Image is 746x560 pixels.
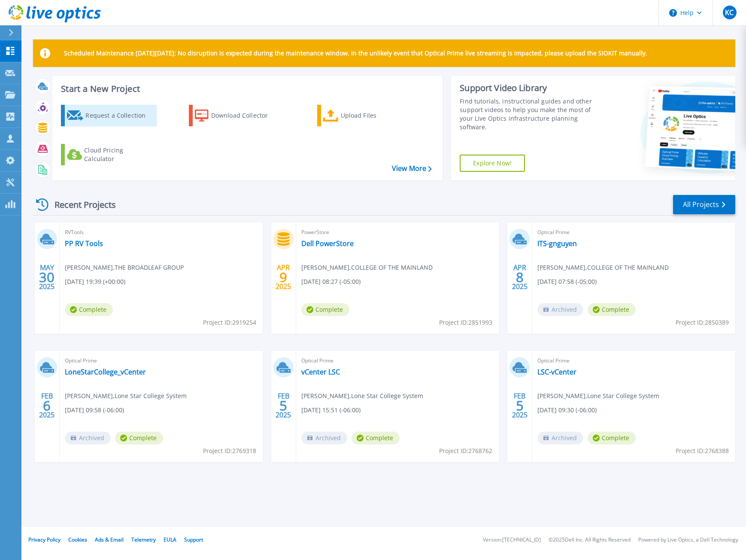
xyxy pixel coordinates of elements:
div: MAY 2025 [39,262,55,293]
span: Complete [301,303,349,316]
span: Complete [352,432,400,444]
p: Scheduled Maintenance [DATE][DATE]: No disruption is expected during the maintenance window. In t... [64,50,647,57]
span: Complete [588,303,636,316]
a: Cookies [68,536,87,543]
div: Upload Files [341,107,409,124]
span: Optical Prime [537,356,730,365]
span: Optical Prime [537,228,730,237]
span: [PERSON_NAME] , THE BROADLEAF GROUP [65,263,184,272]
span: KC [725,9,734,16]
span: 6 [43,402,51,409]
span: 9 [279,274,287,281]
a: Telemetry [131,536,156,543]
span: 5 [516,402,524,409]
a: Request a Collection [61,105,157,126]
a: Dell PowerStore [301,239,354,248]
span: [PERSON_NAME] , COLLEGE OF THE MAINLAND [301,263,433,272]
a: Privacy Policy [28,536,61,543]
span: [PERSON_NAME] , COLLEGE OF THE MAINLAND [537,263,669,272]
span: [DATE] 09:58 (-06:00) [65,405,124,415]
span: Complete [65,303,113,316]
span: Project ID: 2850389 [676,318,729,327]
div: Download Collector [211,107,280,124]
span: Archived [301,432,347,444]
div: Request a Collection [85,107,154,124]
span: 30 [39,274,55,281]
div: APR 2025 [512,262,528,293]
span: Archived [537,303,583,316]
li: Version: [TECHNICAL_ID] [483,537,541,543]
span: Optical Prime [65,356,258,365]
a: Cloud Pricing Calculator [61,144,157,165]
span: [PERSON_NAME] , Lone Star College System [301,391,423,401]
a: vCenter LSC [301,368,340,376]
div: APR 2025 [275,262,291,293]
a: Download Collector [189,105,285,126]
li: © 2025 Dell Inc. All Rights Reserved [549,537,631,543]
div: FEB 2025 [39,390,55,421]
div: Recent Projects [33,194,127,215]
span: 5 [279,402,287,409]
div: Support Video Library [460,82,603,94]
li: Powered by Live Optics, a Dell Technology [638,537,738,543]
div: FEB 2025 [275,390,291,421]
span: RVTools [65,228,258,237]
span: Project ID: 2851993 [439,318,492,327]
span: 8 [516,274,524,281]
span: Project ID: 2919254 [203,318,256,327]
a: PP RV Tools [65,239,103,248]
a: All Projects [673,195,735,214]
span: Project ID: 2768762 [439,446,492,456]
a: ITS-gnguyen [537,239,577,248]
span: Project ID: 2769318 [203,446,256,456]
div: Cloud Pricing Calculator [84,146,153,163]
span: Project ID: 2768388 [676,446,729,456]
span: Optical Prime [301,356,494,365]
span: Archived [65,432,111,444]
a: Upload Files [317,105,413,126]
span: [DATE] 07:58 (-05:00) [537,277,597,286]
span: Complete [115,432,163,444]
span: [PERSON_NAME] , Lone Star College System [537,391,659,401]
a: LoneStarCollege_vCenter [65,368,146,376]
span: [DATE] 19:39 (+00:00) [65,277,125,286]
a: View More [392,164,432,173]
a: Explore Now! [460,155,525,172]
a: Support [184,536,203,543]
span: Complete [588,432,636,444]
div: FEB 2025 [512,390,528,421]
span: [DATE] 09:30 (-06:00) [537,405,597,415]
span: PowerStore [301,228,494,237]
a: LSC-vCenter [537,368,576,376]
span: [DATE] 08:27 (-05:00) [301,277,361,286]
div: Find tutorials, instructional guides and other support videos to help you make the most of your L... [460,97,603,131]
span: [PERSON_NAME] , Lone Star College System [65,391,187,401]
a: Ads & Email [95,536,124,543]
a: EULA [164,536,176,543]
h3: Start a New Project [61,84,431,94]
span: Archived [537,432,583,444]
span: [DATE] 15:51 (-06:00) [301,405,361,415]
